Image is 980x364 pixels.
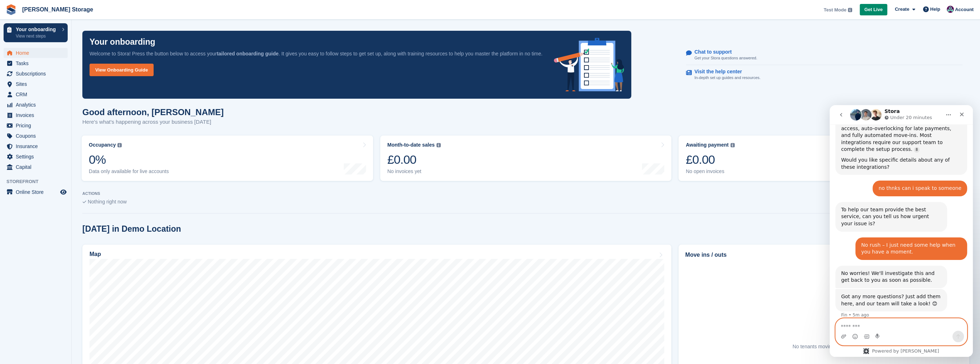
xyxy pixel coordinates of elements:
a: [PERSON_NAME] Storage [19,4,96,15]
a: menu [4,131,68,141]
p: Your onboarding [90,38,155,46]
a: menu [4,120,68,131]
h1: Good afternoon, [PERSON_NAME] [82,107,224,117]
div: Occupancy [89,142,116,148]
span: Invoices [16,110,59,120]
a: menu [4,162,68,172]
p: In-depth set up guides and resources. [694,75,761,81]
div: £0.00 [387,152,441,167]
span: Capital [16,162,59,172]
span: Account [955,6,974,13]
div: 0% [89,152,169,167]
a: Month-to-date sales £0.00 No invoices yet [380,136,672,181]
a: Awaiting payment £0.00 No open invoices [679,136,970,181]
span: Settings [16,152,59,162]
a: menu [4,58,68,68]
a: View Onboarding Guide [90,64,154,76]
p: Visit the help center [694,69,755,75]
a: Occupancy 0% Data only available for live accounts [82,136,373,181]
a: menu [4,69,68,79]
h2: [DATE] in Demo Location [82,224,181,234]
img: blank_slate_check_icon-ba018cac091ee9be17c0a81a6c232d5eb81de652e7a59be601be346b1b6ddf79.svg [82,201,86,203]
span: Help [930,6,940,13]
span: Subscriptions [16,69,59,79]
span: Online Store [16,187,59,197]
span: Storefront [6,178,71,185]
iframe: Intercom live chat [830,105,973,357]
img: stora-icon-8386f47178a22dfd0bd8f6a31ec36ba5ce8667c1dd55bd0f319d3a0aa187defe.svg [6,4,16,15]
h2: Move ins / outs [685,251,962,259]
p: Get your Stora questions answered. [694,55,757,61]
div: £0.00 [686,152,735,167]
div: Awaiting payment [686,142,729,148]
span: Sites [16,79,59,89]
a: menu [4,110,68,120]
a: menu [4,141,68,151]
img: onboarding-info-6c161a55d2c0e0a8cae90662b2fe09162a5109e8cc188191df67fb4f79e88e88.svg [554,38,624,92]
p: ACTIONS [82,191,969,196]
span: Get Live [864,6,883,13]
img: Paul Thorp [947,6,954,13]
p: View next steps [16,33,58,39]
strong: tailored onboarding guide [217,51,279,56]
div: No invoices yet [387,168,441,174]
a: Preview store [59,188,68,196]
a: menu [4,187,68,197]
span: Nothing right now [88,199,127,205]
a: Your onboarding View next steps [4,23,68,42]
span: Pricing [16,120,59,131]
p: Your onboarding [16,27,58,32]
img: icon-info-grey-7440780725fd019a000dd9b08b2336e03edf1995a4989e88bcd33f0948082b44.svg [730,143,735,147]
span: Create [895,6,909,13]
p: Here's what's happening across your business [DATE] [82,118,224,126]
h2: Map [90,251,101,257]
div: Month-to-date sales [387,142,435,148]
a: menu [4,79,68,89]
span: Analytics [16,100,59,110]
span: Coupons [16,131,59,141]
img: icon-info-grey-7440780725fd019a000dd9b08b2336e03edf1995a4989e88bcd33f0948082b44.svg [436,143,441,147]
a: Chat to support Get your Stora questions answered. [686,45,962,65]
a: Visit the help center In-depth set up guides and resources. [686,65,962,84]
p: Welcome to Stora! Press the button below to access your . It gives you easy to follow steps to ge... [90,50,542,58]
span: Home [16,48,59,58]
span: Tasks [16,58,59,68]
p: Chat to support [694,49,751,55]
span: Insurance [16,141,59,151]
div: Data only available for live accounts [89,168,169,174]
div: No open invoices [686,168,735,174]
img: icon-info-grey-7440780725fd019a000dd9b08b2336e03edf1995a4989e88bcd33f0948082b44.svg [117,143,122,147]
span: Test Mode [824,6,846,14]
